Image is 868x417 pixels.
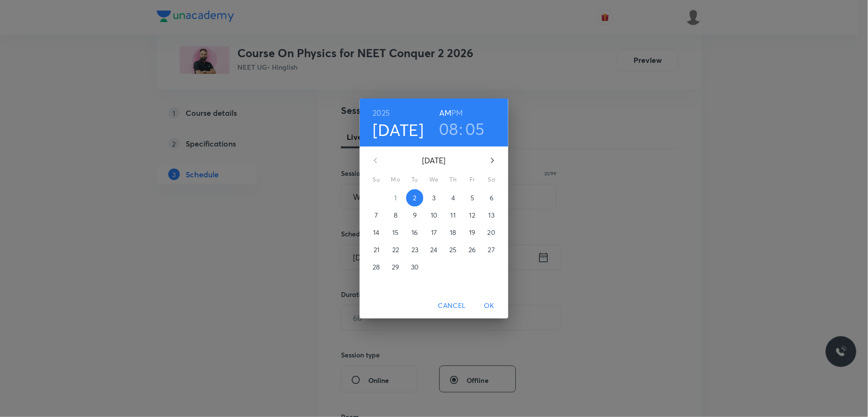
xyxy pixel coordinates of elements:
button: 11 [445,207,462,224]
button: 12 [464,207,481,224]
p: 7 [375,210,378,220]
p: 6 [490,193,493,203]
p: 20 [488,228,495,237]
p: 28 [373,262,380,272]
span: We [425,175,443,184]
span: Sa [483,175,500,184]
button: 2 [406,189,423,207]
button: 18 [445,224,462,241]
span: Mo [387,175,404,184]
button: 08 [439,119,458,139]
button: 8 [387,207,404,224]
p: 30 [411,262,419,272]
p: 2 [413,193,416,203]
button: 26 [464,241,481,258]
p: 24 [430,245,437,255]
p: 16 [411,228,418,237]
span: Tu [406,175,423,184]
span: Su [368,175,385,184]
button: 05 [465,119,485,139]
button: 16 [406,224,423,241]
button: 23 [406,241,423,258]
p: 17 [431,228,437,237]
button: 10 [425,207,443,224]
button: 13 [483,207,500,224]
button: 5 [464,189,481,207]
p: 4 [451,193,455,203]
button: 17 [425,224,443,241]
p: 14 [373,228,379,237]
p: 19 [469,228,475,237]
p: 23 [411,245,418,255]
button: 25 [445,241,462,258]
button: AM [439,106,451,120]
button: 28 [368,258,385,276]
button: 22 [387,241,404,258]
button: [DATE] [373,120,424,140]
span: Th [445,175,462,184]
button: PM [452,106,463,120]
button: 2025 [373,106,390,120]
p: 21 [374,245,379,255]
p: 26 [469,245,476,255]
p: 12 [469,210,475,220]
p: [DATE] [387,155,481,166]
button: 9 [406,207,423,224]
button: OK [474,297,504,315]
span: Cancel [438,300,466,312]
button: 21 [368,241,385,258]
button: 4 [445,189,462,207]
p: 3 [432,193,435,203]
p: 10 [431,210,437,220]
p: 25 [449,245,457,255]
button: 19 [464,224,481,241]
button: 30 [406,258,423,276]
button: 27 [483,241,500,258]
button: 24 [425,241,443,258]
button: 15 [387,224,404,241]
p: 8 [394,210,398,220]
p: 13 [489,210,494,220]
p: 27 [488,245,495,255]
span: OK [478,300,501,312]
p: 22 [392,245,399,255]
p: 29 [392,262,399,272]
button: 14 [368,224,385,241]
button: 20 [483,224,500,241]
p: 15 [392,228,399,237]
button: 6 [483,189,500,207]
p: 9 [413,210,417,220]
span: Fr [464,175,481,184]
button: Cancel [434,297,470,315]
p: 5 [470,193,474,203]
p: 18 [450,228,456,237]
button: 3 [425,189,443,207]
h3: : [459,119,463,139]
p: 11 [451,210,456,220]
button: 29 [387,258,404,276]
button: 7 [368,207,385,224]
